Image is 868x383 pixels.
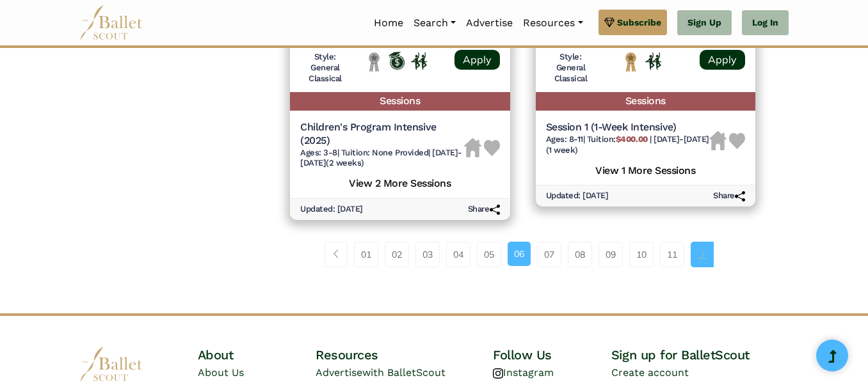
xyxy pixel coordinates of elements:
[616,134,648,144] b: $400.00
[411,52,427,69] img: In Person
[537,242,561,267] a: 07
[546,52,596,84] h6: Style: General Classical
[300,174,500,191] h5: View 2 More Sessions
[611,347,789,363] h4: Sign up for BalletScout
[713,191,745,201] h6: Share
[385,242,409,267] a: 02
[366,52,382,72] img: Local
[629,242,654,267] a: 10
[484,140,500,156] img: Heart
[599,10,667,35] a: Subscribe
[611,366,689,379] a: Create account
[300,204,363,215] h6: Updated: [DATE]
[300,148,337,157] span: Ages: 3-8
[408,10,461,36] a: Search
[546,121,709,134] h5: Session 1 (1-Week Intensive)
[508,242,531,266] a: 06
[536,92,756,111] h5: Sessions
[546,191,609,201] h6: Updated: [DATE]
[546,134,709,156] h6: | |
[316,366,446,379] a: Advertisewith BalletScout
[623,52,639,72] img: National
[79,347,143,382] img: logo
[660,242,684,267] a: 11
[341,148,428,157] span: Tuition: None Provided
[464,138,481,157] img: Housing Unavailable
[316,347,493,363] h4: Resources
[677,10,732,36] a: Sign Up
[389,52,405,70] img: Offers Scholarship
[546,161,746,178] h5: View 1 More Sessions
[518,10,588,36] a: Resources
[645,52,661,69] img: In Person
[300,121,464,148] h5: Children's Program Intensive (2025)
[599,242,623,267] a: 09
[446,242,470,267] a: 04
[477,242,501,267] a: 05
[300,52,350,84] h6: Style: General Classical
[468,204,500,215] h6: Share
[493,368,503,379] img: instagram logo
[362,366,446,379] span: with BalletScout
[415,242,440,267] a: 03
[290,92,510,111] h5: Sessions
[198,347,316,363] h4: About
[546,134,709,155] span: [DATE]-[DATE] (1 week)
[700,50,745,70] a: Apply
[325,242,721,267] nav: Page navigation example
[604,15,615,29] img: gem.svg
[587,134,650,144] span: Tuition:
[300,148,464,169] h6: | |
[617,15,661,29] span: Subscribe
[369,10,408,36] a: Home
[300,148,462,168] span: [DATE]-[DATE] (2 weeks)
[729,133,745,149] img: Heart
[493,366,554,379] a: Instagram
[354,242,378,267] a: 01
[461,10,518,36] a: Advertise
[709,131,727,150] img: Housing Unavailable
[198,366,244,379] a: About Us
[568,242,592,267] a: 08
[742,10,789,36] a: Log In
[493,347,611,363] h4: Follow Us
[546,134,583,144] span: Ages: 8-11
[454,50,500,70] a: Apply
